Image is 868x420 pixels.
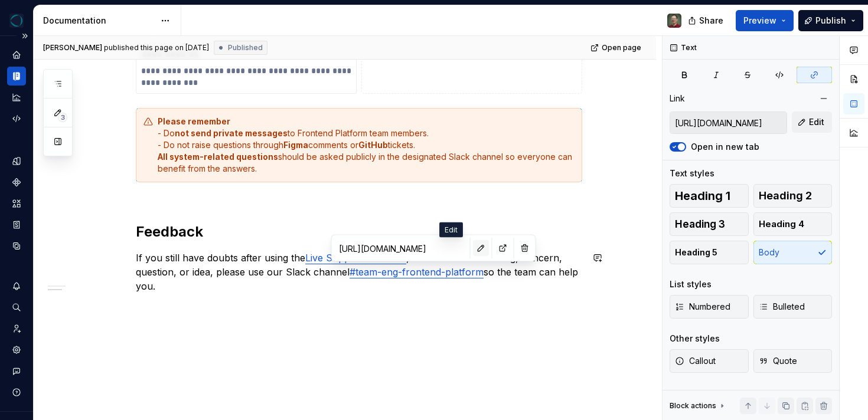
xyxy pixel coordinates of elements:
[753,295,833,319] button: Bulleted
[753,184,833,208] button: Heading 2
[753,212,833,236] button: Heading 4
[670,93,685,104] div: Link
[670,333,720,344] div: Other styles
[7,215,26,234] a: Storybook stories
[9,14,24,28] img: e0e0e46e-566d-4916-84b9-f308656432a6.png
[670,295,749,319] button: Numbered
[7,67,26,86] a: Documentation
[667,14,681,28] img: Stefan Hoth
[670,184,749,208] button: Heading 1
[228,43,263,52] span: Published
[158,116,230,126] strong: Please remember
[670,241,749,264] button: Heading 5
[7,340,26,359] a: Settings
[675,218,725,230] span: Heading 3
[175,128,288,138] strong: not send private messages
[350,266,484,278] a: #team-eng-frontend-platform
[7,319,26,338] a: Invite team
[691,141,759,153] label: Open in new tab
[7,277,26,296] button: Notifications
[305,252,406,264] a: Live Support Assistant
[158,152,278,162] strong: All system-related questions
[809,116,824,128] span: Edit
[17,28,33,44] button: Expand sidebar
[759,355,797,367] span: Quote
[815,15,846,27] span: Publish
[104,43,209,52] div: published this page on [DATE]
[682,10,731,31] button: Share
[675,190,730,202] span: Heading 1
[699,15,723,27] span: Share
[43,15,155,27] div: Documentation
[675,301,730,313] span: Numbered
[158,116,575,175] div: - Do to Frontend Platform team members. - Do not raise questions through comments or tickets. sho...
[675,247,717,258] span: Heading 5
[670,278,712,290] div: List styles
[7,362,26,380] button: Contact support
[759,190,812,202] span: Heading 2
[675,355,716,367] span: Callout
[7,88,26,107] a: Analytics
[792,111,832,133] button: Edit
[7,45,26,64] a: Home
[798,10,863,31] button: Publish
[7,152,26,170] a: Design tokens
[759,218,804,230] span: Heading 4
[670,212,749,236] button: Heading 3
[670,398,727,414] div: Block actions
[136,204,582,241] h2: Feedback
[736,10,794,31] button: Preview
[7,109,26,128] a: Code automation
[43,43,102,52] span: [PERSON_NAME]
[7,194,26,213] a: Assets
[602,43,641,52] span: Open page
[670,349,749,373] button: Callout
[439,222,463,238] div: Edit
[743,15,776,27] span: Preview
[670,168,714,179] div: Text styles
[670,401,716,411] div: Block actions
[58,113,67,122] span: 3
[283,140,308,150] strong: Figma
[753,349,833,373] button: Quote
[358,140,388,150] strong: GitHub
[587,40,647,56] a: Open page
[7,298,26,317] button: Search ⌘K
[759,301,805,313] span: Bulleted
[136,251,582,293] p: If you still have doubts after using the , or want to share a bug, concern, question, or idea, pl...
[7,173,26,192] a: Components
[7,237,26,255] a: Data sources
